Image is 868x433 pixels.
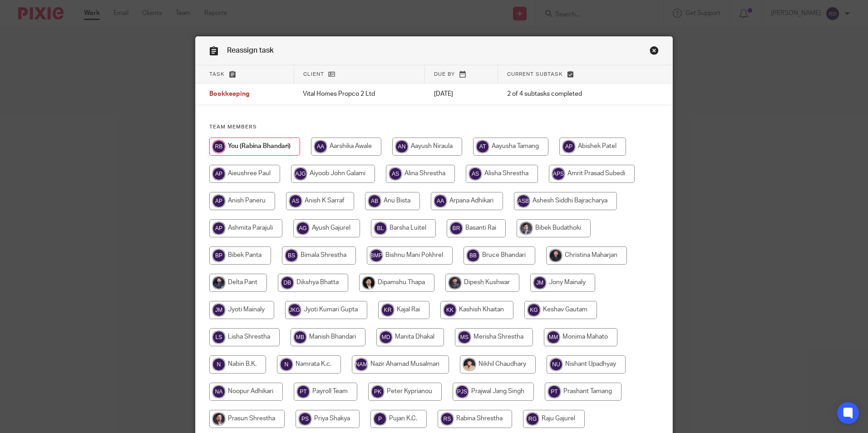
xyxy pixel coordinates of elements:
[507,72,563,77] span: Current subtask
[498,84,633,105] td: 2 of 4 subtasks completed
[650,46,659,58] a: Close this dialog window
[209,91,250,98] span: Bookkeeping
[303,72,324,77] span: Client
[209,72,225,77] span: Task
[434,72,455,77] span: Due by
[209,123,659,131] h4: Team members
[434,89,489,98] p: [DATE]
[303,89,415,98] p: Vital Homes Propco 2 Ltd
[227,47,274,54] span: Reassign task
